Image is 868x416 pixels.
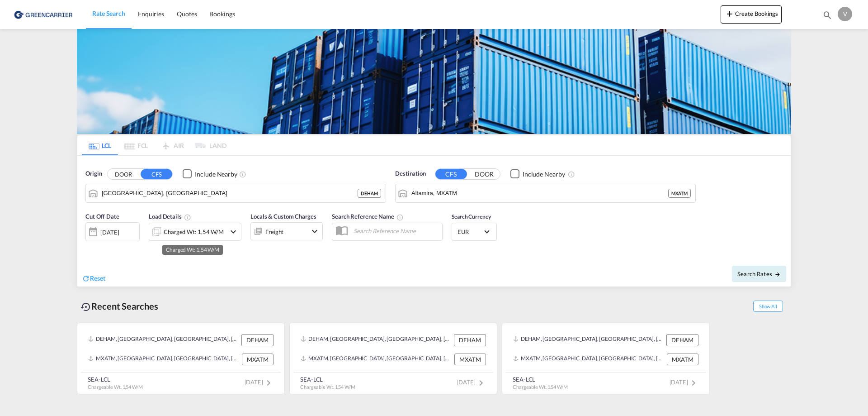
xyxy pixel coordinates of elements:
[411,186,668,200] input: Search by Port
[77,323,285,394] recent-search-card: DEHAM, [GEOGRAPHIC_DATA], [GEOGRAPHIC_DATA], [GEOGRAPHIC_DATA], [GEOGRAPHIC_DATA] DEHAMMXATM, [GE...
[301,334,452,346] div: DEHAM, Hamburg, Germany, Western Europe, Europe
[184,214,191,221] md-icon: Chargeable Weight
[177,10,197,18] span: Quotes
[14,4,75,24] img: 1378a7308afe11ef83610d9e779c6b34.png
[138,10,164,18] span: Enquiries
[82,135,226,155] md-pagination-wrapper: Use the left and right arrow keys to navigate between tabs
[82,135,118,155] md-tab-item: LCL
[149,223,241,241] div: Charged Wt: 1,54 W/Micon-chevron-down
[250,213,316,220] span: Locals & Custom Charges
[141,169,172,179] button: CFS
[289,323,497,394] recent-search-card: DEHAM, [GEOGRAPHIC_DATA], [GEOGRAPHIC_DATA], [GEOGRAPHIC_DATA], [GEOGRAPHIC_DATA] DEHAMMXATM, [GE...
[435,169,467,179] button: CFS
[85,169,102,178] span: Origin
[241,334,274,346] div: DEHAM
[332,213,404,220] span: Search Reference Name
[476,378,486,388] md-icon: icon-chevron-right
[300,384,355,390] span: Chargeable Wt. 1,54 W/M
[77,156,791,287] div: Origin DOOR CFS Checkbox No InkUnchecked: Ignores neighbouring ports when fetching rates.Checked ...
[309,226,320,237] md-icon: icon-chevron-down
[85,222,140,241] div: [DATE]
[108,169,139,179] button: DOOR
[668,189,691,198] div: MXATM
[183,169,237,179] md-checkbox: Checkbox No Ink
[468,169,500,179] button: DOOR
[301,354,452,365] div: MXATM, Altamira, Mexico, Mexico & Central America, Americas
[502,323,710,394] recent-search-card: DEHAM, [GEOGRAPHIC_DATA], [GEOGRAPHIC_DATA], [GEOGRAPHIC_DATA], [GEOGRAPHIC_DATA] DEHAMMXATM, [GE...
[737,270,781,277] span: Search Rates
[242,354,274,365] div: MXATM
[263,378,274,388] md-icon: icon-chevron-right
[513,375,568,383] div: SEA-LCL
[732,266,786,282] button: Search Ratesicon-arrow-right
[724,8,735,19] md-icon: icon-plus 400-fg
[88,334,239,346] div: DEHAM, Hamburg, Germany, Western Europe, Europe
[688,378,699,388] md-icon: icon-chevron-right
[90,274,105,282] span: Reset
[395,169,426,178] span: Destination
[396,214,404,221] md-icon: Your search will be saved by the below given name
[838,7,852,21] div: V
[513,334,664,346] div: DEHAM, Hamburg, Germany, Western Europe, Europe
[454,334,486,346] div: DEHAM
[82,274,105,284] div: icon-refreshReset
[568,171,575,178] md-icon: Unchecked: Ignores neighbouring ports when fetching rates.Checked : Includes neighbouring ports w...
[239,171,246,178] md-icon: Unchecked: Ignores neighbouring ports when fetching rates.Checked : Includes neighbouring ports w...
[452,213,491,220] span: Search Currency
[822,10,832,20] md-icon: icon-magnify
[88,375,143,383] div: SEA-LCL
[80,301,91,312] md-icon: icon-backup-restore
[396,184,695,202] md-input-container: Altamira, MXATM
[265,225,283,238] div: Freight
[102,186,358,200] input: Search by Port
[149,213,191,220] span: Load Details
[100,228,119,236] div: [DATE]
[209,10,235,18] span: Bookings
[513,384,568,390] span: Chargeable Wt. 1,54 W/M
[300,375,355,383] div: SEA-LCL
[457,225,492,238] md-select: Select Currency: € EUREuro
[753,301,783,312] span: Show All
[510,169,565,179] md-checkbox: Checkbox No Ink
[458,228,483,236] span: EUR
[670,378,699,386] span: [DATE]
[774,271,781,277] md-icon: icon-arrow-right
[721,5,782,24] button: icon-plus 400-fgCreate Bookings
[454,354,486,365] div: MXATM
[86,184,386,202] md-input-container: Hamburg, DEHAM
[457,378,486,386] span: [DATE]
[77,29,791,134] img: GreenCarrierFCL_LCL.png
[250,222,323,240] div: Freighticon-chevron-down
[162,245,223,255] md-tooltip: Charged Wt: 1,54 W/M
[513,354,665,365] div: MXATM, Altamira, Mexico, Mexico & Central America, Americas
[77,296,162,316] div: Recent Searches
[88,354,240,365] div: MXATM, Altamira, Mexico, Mexico & Central America, Americas
[92,10,125,17] span: Rate Search
[85,213,119,220] span: Cut Off Date
[358,189,381,198] div: DEHAM
[667,354,698,365] div: MXATM
[228,226,239,237] md-icon: icon-chevron-down
[164,225,224,238] div: Charged Wt: 1,54 W/M
[245,378,274,386] span: [DATE]
[349,224,442,238] input: Search Reference Name
[85,240,92,253] md-datepicker: Select
[523,170,565,179] div: Include Nearby
[88,384,143,390] span: Chargeable Wt. 1,54 W/M
[666,334,698,346] div: DEHAM
[822,10,832,24] div: icon-magnify
[195,170,237,179] div: Include Nearby
[82,274,90,282] md-icon: icon-refresh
